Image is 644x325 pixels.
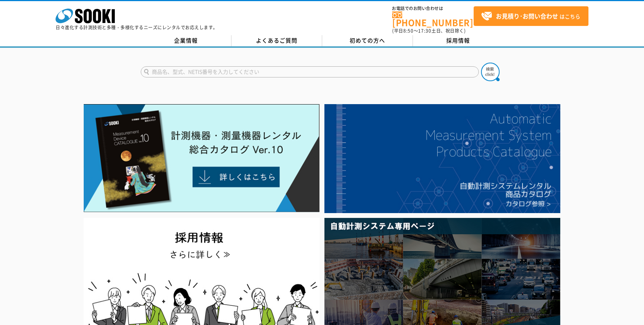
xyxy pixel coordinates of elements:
[418,27,431,34] span: 17:30
[496,11,558,20] strong: お見積り･お問い合わせ
[392,11,474,27] a: [PHONE_NUMBER]
[141,35,231,46] a: 企業情報
[84,104,320,212] img: Catalog Ver10
[350,36,385,44] span: 初めての方へ
[481,63,500,81] img: btn_search.png
[474,6,588,26] a: お見積り･お問い合わせはこちら
[403,27,414,34] span: 8:50
[141,66,479,77] input: 商品名、型式、NETIS番号を入力してください
[324,104,560,213] img: 自動計測システムカタログ
[392,27,466,34] span: (平日 ～ 土日、祝日除く)
[56,25,218,30] p: 日々進化する計測技術と多種・多様化するニーズにレンタルでお応えします。
[481,11,580,22] span: はこちら
[322,35,413,46] a: 初めての方へ
[392,6,474,11] span: お電話でのお問い合わせは
[231,35,322,46] a: よくあるご質問
[413,35,504,46] a: 採用情報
